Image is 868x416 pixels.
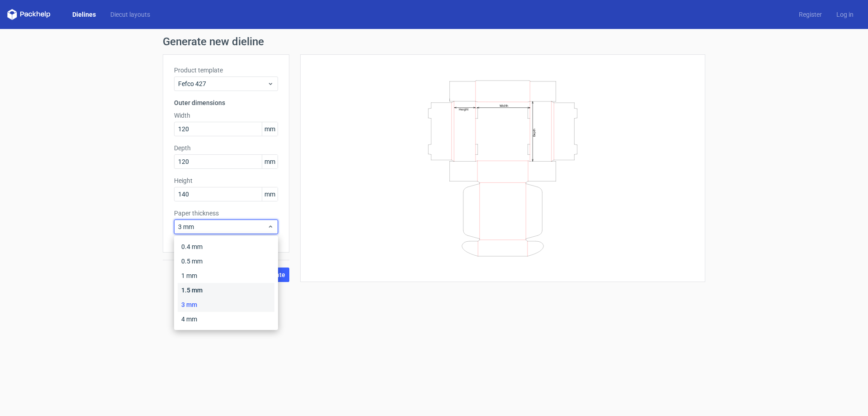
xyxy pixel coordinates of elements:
[500,103,508,107] text: Width
[178,239,274,254] div: 0.4 mm
[178,297,274,312] div: 3 mm
[178,222,267,231] span: 3 mm
[178,268,274,283] div: 1 mm
[174,98,278,107] h3: Outer dimensions
[792,10,829,19] a: Register
[262,155,278,168] span: mm
[178,283,274,297] div: 1.5 mm
[533,128,536,136] text: Depth
[65,10,103,19] a: Dielines
[262,187,278,201] span: mm
[174,143,278,153] label: Depth
[174,209,278,218] label: Paper thickness
[103,10,157,19] a: Diecut layouts
[178,312,274,326] div: 4 mm
[829,10,861,19] a: Log in
[459,107,468,111] text: Height
[178,79,267,88] span: Fefco 427
[262,122,278,136] span: mm
[163,36,705,47] h1: Generate new dieline
[174,176,278,185] label: Height
[178,254,274,268] div: 0.5 mm
[174,66,278,75] label: Product template
[174,111,278,120] label: Width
